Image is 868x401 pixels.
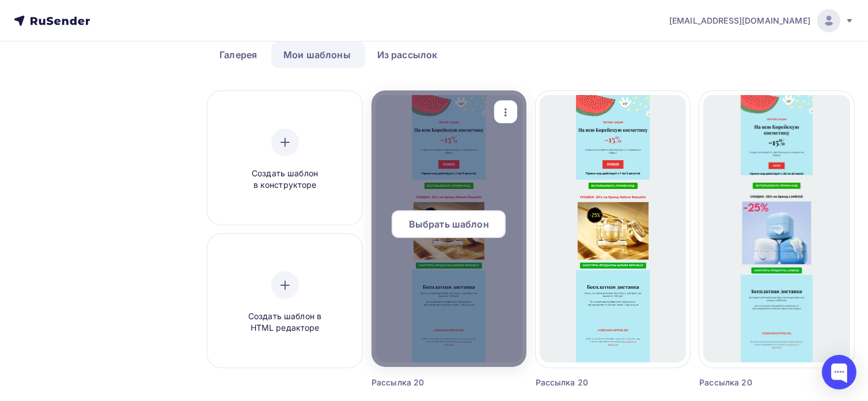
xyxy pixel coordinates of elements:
a: Из рассылок [365,41,450,68]
span: [EMAIL_ADDRESS][DOMAIN_NAME] [669,15,810,27]
a: Мои шаблоны [271,41,363,68]
div: Рассылка 20 [536,377,652,388]
span: Создать шаблон в конструкторе [230,168,340,191]
a: Галерея [207,41,269,68]
a: [EMAIL_ADDRESS][DOMAIN_NAME] [669,9,854,32]
span: Выбрать шаблон [409,217,489,231]
span: Создать шаблон в HTML редакторе [230,311,340,334]
div: Рассылка 20 [372,377,488,388]
div: Рассылка 20 [699,377,816,388]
